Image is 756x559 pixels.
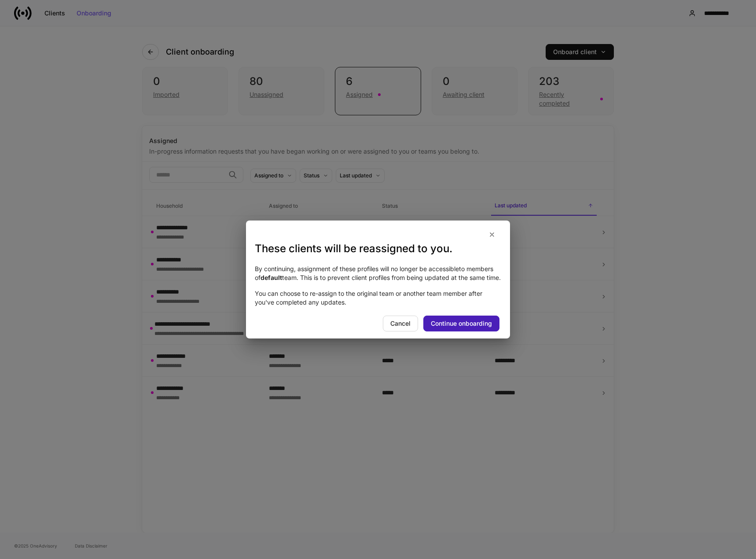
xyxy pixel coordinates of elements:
[383,316,418,331] button: Cancel
[390,320,411,327] div: Cancel
[255,289,501,307] p: You can choose to re-assign to the original team or another team member after you've completed an...
[261,274,282,281] strong: default
[431,320,492,327] div: Continue onboarding
[255,242,501,256] h3: These clients will be reassigned to you.
[423,316,499,331] button: Continue onboarding
[255,265,501,282] p: By continuing, assignment of these profiles will no longer be accessible to members of team . Thi...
